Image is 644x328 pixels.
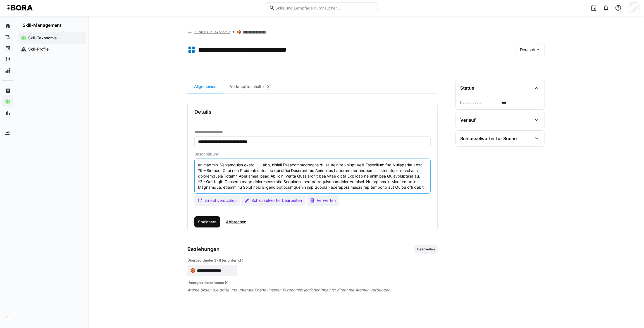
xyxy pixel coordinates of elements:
[187,281,438,285] h4: Untergeordnete Atome (0)
[223,80,278,94] div: Verknüpfte Inhalte
[414,245,438,254] button: Bearbeiten
[460,117,476,123] div: Verlauf
[520,47,535,52] span: Deutsch
[187,80,223,94] div: Allgemeines
[460,100,499,105] span: Kuratiert durch:
[194,109,211,115] h3: Details
[460,136,517,141] div: Schlüsselwörter für Suche
[187,30,230,34] a: Zurück zur Taxonomie
[197,219,217,225] span: Speichern
[194,30,230,34] span: Zurück zur Taxonomie
[187,246,220,252] h3: Beziehungen
[267,85,269,89] span: 0
[225,219,247,225] span: Abbrechen
[187,287,438,293] span: Atome bilden die dritte und unterste Ebene unserer Taxonomie; jeglicher Inhalt ist direkt mit Ato...
[417,247,435,252] span: Bearbeiten
[204,198,237,203] span: Erneut versuchen
[460,85,474,91] div: Status
[194,152,220,156] span: Beschreibung
[241,195,306,206] button: Schlüsselwörter bearbeiten
[307,195,339,206] button: Verwerfen
[251,198,303,203] span: Schlüsselwörter bearbeiten
[194,216,220,228] button: Speichern
[222,216,250,228] button: Abbrechen
[187,258,438,263] h4: Übergeordneter Skill (erforderlich)
[194,195,240,206] button: Erneut versuchen
[316,198,337,203] span: Verwerfen
[275,5,375,10] input: Skills und Lernpfade durchsuchen…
